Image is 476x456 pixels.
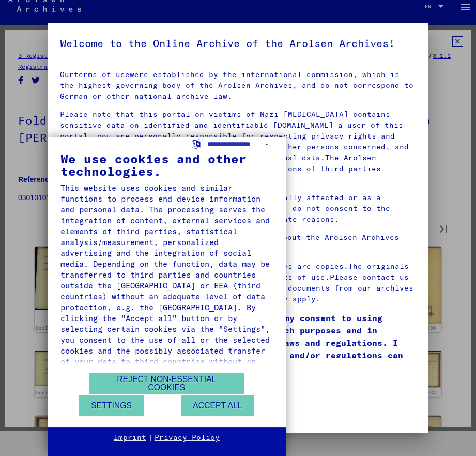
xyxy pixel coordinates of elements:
button: Accept all [181,395,254,416]
a: Privacy Policy [155,433,220,443]
div: This website uses cookies and similar functions to process end device information and personal da... [60,183,273,378]
a: Imprint [114,433,146,443]
div: We use cookies and other technologies. [60,153,273,177]
button: Settings [79,395,144,416]
button: Reject non-essential cookies [89,373,244,394]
